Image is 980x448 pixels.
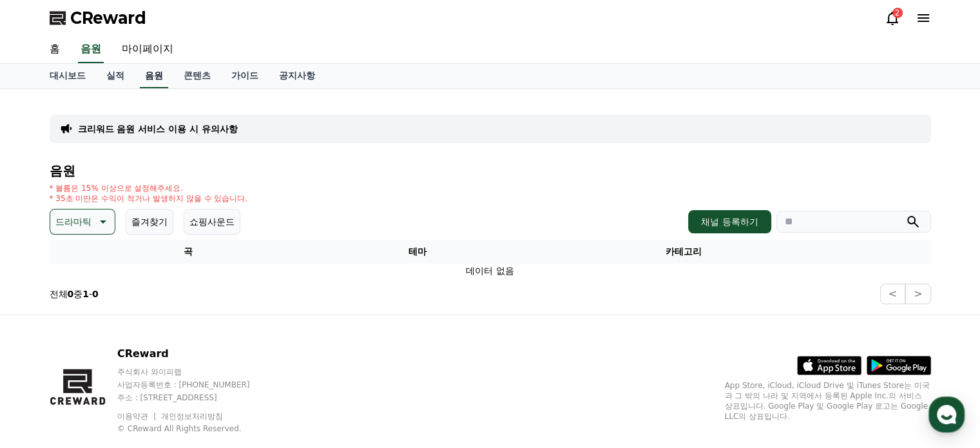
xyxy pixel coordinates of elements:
span: 홈 [41,360,48,371]
th: 곡 [50,240,327,264]
p: 주소 : [STREET_ADDRESS] [117,393,274,403]
p: 사업자등록번호 : [PHONE_NUMBER] [117,380,274,390]
p: 전체 중 - [50,287,99,300]
a: 가이드 [221,64,269,88]
a: 음원 [78,36,104,63]
a: 개인정보처리방침 [161,412,223,421]
button: 드라마틱 [50,209,115,235]
strong: 0 [68,289,74,299]
p: * 35초 미만은 수익이 적거나 발생하지 않을 수 있습니다. [50,193,248,204]
td: 데이터 없음 [50,264,931,278]
a: 음원 [140,64,168,88]
th: 카테고리 [508,240,859,264]
button: < [880,284,905,304]
span: CReward [70,8,146,28]
strong: 0 [92,289,99,299]
button: 쇼핑사운드 [184,209,240,235]
th: 테마 [327,240,508,264]
a: 홈 [39,36,70,63]
p: © CReward All Rights Reserved. [117,424,274,434]
p: 드라마틱 [55,213,91,231]
a: 이용약관 [117,412,158,421]
strong: 1 [82,289,89,299]
span: 대화 [118,361,133,371]
a: 대화 [85,341,166,373]
p: CReward [117,346,274,362]
a: 콘텐츠 [173,64,221,88]
a: 대시보드 [39,64,96,88]
p: * 볼륨은 15% 이상으로 설정해주세요. [50,183,248,193]
a: 실적 [96,64,135,88]
a: 마이페이지 [111,36,184,63]
a: CReward [50,8,146,28]
h4: 음원 [50,164,931,178]
p: 주식회사 와이피랩 [117,367,274,377]
button: > [905,284,930,304]
p: App Store, iCloud, iCloud Drive 및 iTunes Store는 미국과 그 밖의 나라 및 지역에서 등록된 Apple Inc.의 서비스 상표입니다. Goo... [725,380,931,422]
a: 2 [885,10,900,26]
a: 설정 [166,341,247,373]
button: 채널 등록하기 [688,210,771,233]
a: 공지사항 [269,64,325,88]
a: 홈 [4,341,85,373]
div: 2 [892,8,903,18]
span: 설정 [199,360,215,371]
a: 크리워드 음원 서비스 이용 시 유의사항 [78,122,238,135]
button: 즐겨찾기 [126,209,173,235]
